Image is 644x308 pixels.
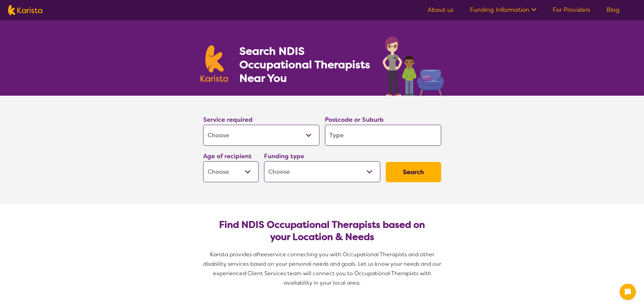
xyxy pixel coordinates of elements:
[428,6,454,14] a: About us
[386,162,441,182] button: Search
[209,219,436,243] h2: Find NDIS Occupational Therapists based on your Location & Needs
[8,5,42,15] img: Karista logo
[203,152,252,160] label: Age of recipient
[553,6,590,14] a: For Providers
[203,251,443,286] span: service connecting you with Occupational Therapists and other disability services based on your p...
[606,6,620,14] a: Blog
[264,152,304,160] label: Funding type
[470,6,536,14] a: Funding Information
[257,251,267,258] span: free
[325,125,441,146] input: Type
[210,251,257,258] span: Karista provides a
[383,37,444,96] img: occupational-therapy
[239,44,371,85] h1: Search NDIS Occupational Therapists Near You
[200,45,228,82] img: Karista logo
[325,116,384,124] label: Postcode or Suburb
[203,116,253,124] label: Service required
